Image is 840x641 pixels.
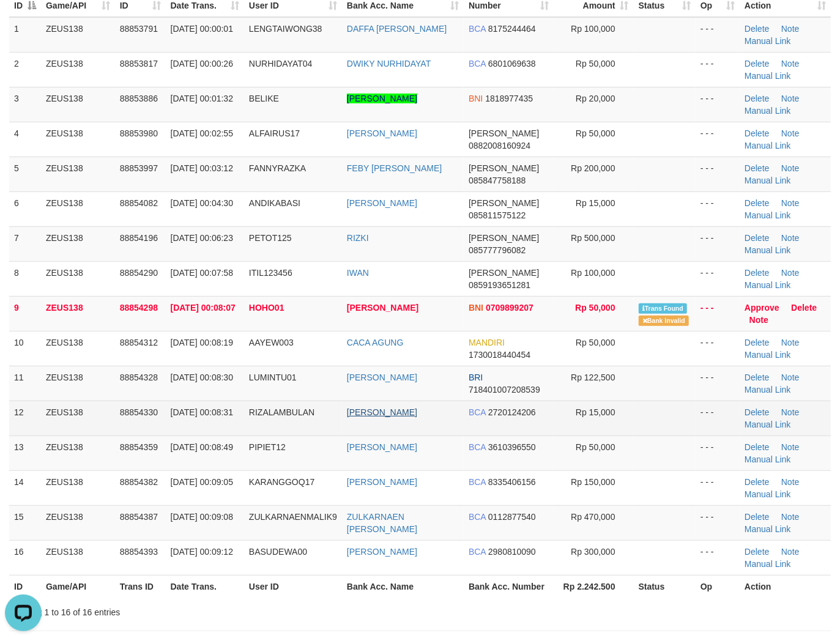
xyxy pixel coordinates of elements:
[469,141,530,150] span: Copy 0882008160924 to clipboard
[347,163,442,173] a: FEBY [PERSON_NAME]
[745,94,769,103] a: Delete
[469,198,539,208] span: [PERSON_NAME]
[171,163,233,173] span: [DATE] 00:03:12
[41,17,115,53] td: ZEUS138
[171,94,233,103] span: [DATE] 00:01:32
[9,435,41,470] td: 13
[41,122,115,157] td: ZEUS138
[9,296,41,331] td: 9
[469,210,526,220] span: Copy 085811575122 to clipboard
[745,489,791,499] a: Manual Link
[120,303,158,313] span: 88854298
[469,233,539,243] span: [PERSON_NAME]
[781,128,800,138] a: Note
[41,52,115,87] td: ZEUS138
[745,454,791,464] a: Manual Link
[781,512,800,522] a: Note
[745,303,779,313] a: Approve
[745,512,769,522] a: Delete
[9,331,41,366] td: 10
[696,575,740,598] th: Op
[696,366,740,401] td: - - -
[571,547,615,557] span: Rp 300,000
[488,477,536,487] span: Copy 8335406156 to clipboard
[745,24,769,34] a: Delete
[249,268,292,278] span: ITIL123456
[9,122,41,157] td: 4
[464,575,554,598] th: Bank Acc. Number
[488,442,536,452] span: Copy 3610396550 to clipboard
[171,268,233,278] span: [DATE] 00:07:58
[745,128,769,138] a: Delete
[120,94,158,103] span: 88853886
[469,280,530,290] span: Copy 0859193651281 to clipboard
[120,477,158,487] span: 88854382
[171,59,233,69] span: [DATE] 00:00:26
[469,245,526,255] span: Copy 085777796082 to clipboard
[249,407,314,417] span: RIZALAMBULAN
[696,87,740,122] td: - - -
[469,163,539,173] span: [PERSON_NAME]
[9,17,41,53] td: 1
[554,575,633,598] th: Rp 2.242.500
[488,512,536,522] span: Copy 0112877540 to clipboard
[41,191,115,226] td: ZEUS138
[696,331,740,366] td: - - -
[120,442,158,452] span: 88854359
[120,233,158,243] span: 88854196
[171,477,233,487] span: [DATE] 00:09:05
[9,52,41,87] td: 2
[576,442,615,452] span: Rp 50,000
[745,163,769,173] a: Delete
[745,233,769,243] a: Delete
[791,303,817,313] a: Delete
[249,163,306,173] span: FANNYRAZKA
[745,350,791,360] a: Manual Link
[781,547,800,557] a: Note
[249,477,314,487] span: KARANGGOQ17
[41,470,115,505] td: ZEUS138
[41,296,115,331] td: ZEUS138
[249,198,300,208] span: ANDIKABASI
[5,5,42,42] button: Open LiveChat chat widget
[347,303,418,313] a: [PERSON_NAME]
[347,94,417,103] a: [PERSON_NAME]
[9,470,41,505] td: 14
[469,512,486,522] span: BCA
[249,547,307,557] span: BASUDEWA00
[571,512,615,522] span: Rp 470,000
[745,442,769,452] a: Delete
[347,338,404,347] a: CACA AGUNG
[41,366,115,401] td: ZEUS138
[249,372,297,382] span: LUMINTU01
[249,338,294,347] span: AAYEW003
[781,59,800,69] a: Note
[9,157,41,191] td: 5
[41,87,115,122] td: ZEUS138
[249,512,337,522] span: ZULKARNAENMALIK9
[485,94,533,103] span: Copy 1818977435 to clipboard
[745,280,791,290] a: Manual Link
[249,59,312,69] span: NURHIDAYAT04
[9,575,41,598] th: ID
[781,338,800,347] a: Note
[9,191,41,226] td: 6
[120,128,158,138] span: 88853980
[469,59,486,69] span: BCA
[745,524,791,534] a: Manual Link
[41,157,115,191] td: ZEUS138
[347,512,417,534] a: ZULKARNAEN [PERSON_NAME]
[469,442,486,452] span: BCA
[249,24,322,34] span: LENGTAIWONG38
[9,226,41,261] td: 7
[781,442,800,452] a: Note
[639,316,689,326] span: Bank is not match
[469,372,483,382] span: BRI
[781,163,800,173] a: Note
[696,191,740,226] td: - - -
[249,442,286,452] span: PIPIET12
[120,372,158,382] span: 88854328
[120,24,158,34] span: 88853791
[696,435,740,470] td: - - -
[781,198,800,208] a: Note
